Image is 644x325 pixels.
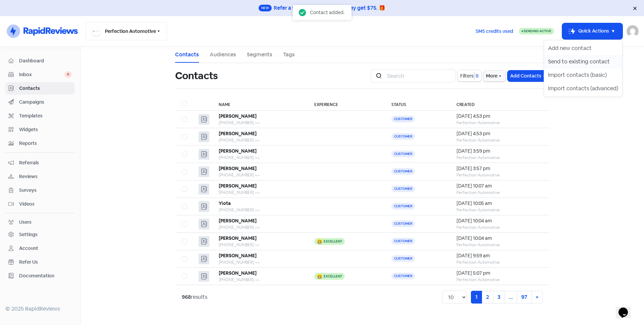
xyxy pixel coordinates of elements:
[507,70,549,82] button: Add Contacts
[457,200,543,207] div: [DATE] 10:05 am
[324,275,342,278] div: Excellent
[19,126,72,133] span: Widgets
[5,198,75,210] a: Videos
[19,219,32,226] div: Users
[19,99,72,106] span: Campaigns
[460,72,474,79] span: Filters
[391,273,415,279] span: Customer
[391,151,415,157] span: Customer
[182,293,191,301] strong: 968
[493,291,505,304] a: 3
[544,42,622,55] button: Add new contact
[219,242,301,248] div: [PHONE_NUMBER] <>
[457,137,543,143] div: Perfection Automotive
[219,165,257,171] b: [PERSON_NAME]
[219,172,301,178] div: [PHONE_NUMBER] <>
[627,25,639,37] img: User
[457,242,543,248] div: Perfection Automotive
[544,82,622,95] button: Import contacts (advanced)
[476,28,513,35] span: SMS credits used
[5,123,75,136] a: Widgets
[19,231,38,238] div: Settings
[391,203,415,210] span: Customer
[210,51,236,59] a: Audiences
[182,293,207,301] div: results
[19,173,72,180] span: Reviews
[504,291,517,304] a: ...
[5,170,75,183] a: Reviews
[457,148,543,155] div: [DATE] 3:59 pm
[457,259,543,265] div: Perfection Automotive
[457,165,543,172] div: [DATE] 3:57 pm
[259,5,272,11] span: New
[457,189,543,196] div: Perfection Automotive
[457,270,543,277] div: [DATE] 5:07 pm
[310,9,344,16] div: Contact added.
[219,253,257,259] b: [PERSON_NAME]
[391,255,415,262] span: Customer
[219,130,257,137] b: [PERSON_NAME]
[5,216,75,228] a: Users
[391,220,415,227] span: Customer
[471,291,482,304] a: 1
[219,270,257,276] b: [PERSON_NAME]
[5,270,75,282] a: Documentation
[19,201,72,208] span: Videos
[519,27,554,35] a: Sending Active
[5,110,75,122] a: Templates
[457,207,543,213] div: Perfection Automotive
[19,272,72,279] span: Documentation
[5,82,75,95] a: Contacts
[274,4,385,12] div: Refer a friend, you get $200, they get $75. 🎁
[5,137,75,150] a: Reports
[219,137,301,143] div: [PHONE_NUMBER] <>
[5,242,75,255] a: Account
[5,68,75,81] a: Inbox 0
[544,68,622,82] button: Import contacts (basic)
[524,29,551,33] span: Sending Active
[383,69,455,83] input: Search
[391,185,415,192] span: Customer
[5,228,75,241] a: Settings
[457,277,543,283] div: Perfection Automotive
[616,298,637,318] iframe: chat widget
[391,116,415,122] span: Customer
[474,72,479,79] span: 0
[391,133,415,140] span: Customer
[219,148,257,154] b: [PERSON_NAME]
[64,71,72,78] span: 0
[19,140,72,147] span: Reports
[19,112,72,119] span: Templates
[458,70,481,82] button: Filters0
[19,57,72,64] span: Dashboard
[457,172,543,178] div: Perfection Automotive
[219,189,301,196] div: [PHONE_NUMBER] <>
[457,130,543,137] div: [DATE] 4:53 pm
[19,71,64,78] span: Inbox
[219,207,301,213] div: [PHONE_NUMBER] <>
[391,238,415,245] span: Customer
[457,182,543,189] div: [DATE] 10:07 am
[175,65,218,87] h1: Contacts
[5,305,75,313] div: © 2025 RapidReviews
[457,155,543,161] div: Perfection Automotive
[457,235,543,242] div: [DATE] 10:04 am
[391,168,415,175] span: Customer
[19,187,72,194] span: Surveys
[483,70,505,82] button: More
[19,85,72,92] span: Contacts
[219,200,231,206] b: Yiota
[5,96,75,108] a: Campaigns
[5,157,75,169] a: Referrals
[5,55,75,67] a: Dashboard
[247,51,272,59] a: Segments
[457,217,543,224] div: [DATE] 10:04 am
[219,113,257,119] b: [PERSON_NAME]
[219,224,301,230] div: [PHONE_NUMBER] <>
[457,120,543,126] div: Perfection Automotive
[562,23,623,39] button: Quick Actions
[219,277,301,283] div: [PHONE_NUMBER] <>
[324,240,342,243] div: Excellent
[19,245,38,252] div: Account
[482,291,493,304] a: 2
